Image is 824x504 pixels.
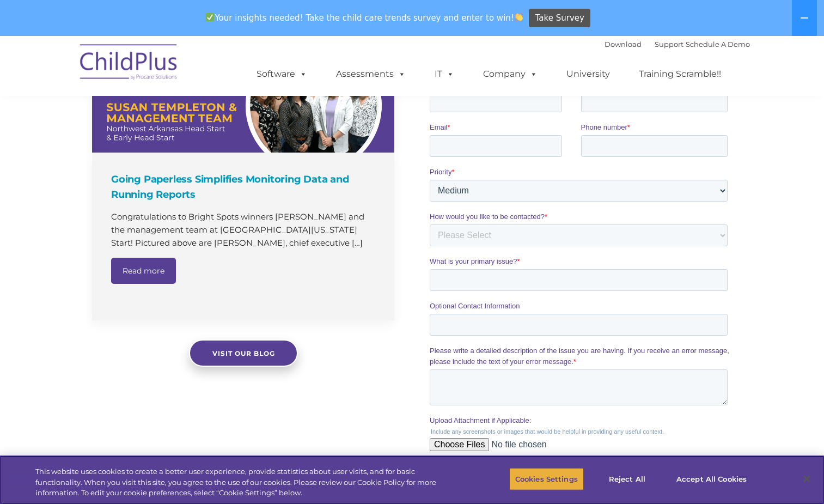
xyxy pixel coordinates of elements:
[111,210,378,250] p: Congratulations to Bright Spots winners [PERSON_NAME] and the management team at [GEOGRAPHIC_DATA...
[75,37,184,91] img: ChildPlus by Procare Solutions
[246,63,318,85] a: Software
[535,9,584,28] span: Take Survey
[325,63,417,85] a: Assessments
[593,467,661,490] button: Reject All
[795,467,819,491] button: Close
[515,13,523,21] img: 👏
[509,467,584,490] button: Cookies Settings
[686,40,750,48] a: Schedule A Demo
[206,13,214,21] img: ✅
[605,40,750,48] font: |
[670,467,753,490] button: Accept All Cookies
[202,7,528,28] span: Your insights needed! Take the child care trends survey and enter to win!
[35,466,453,499] div: This website uses cookies to create a better user experience, provide statistics about user visit...
[529,9,590,28] a: Take Survey
[189,339,298,367] a: Visit our blog
[655,40,683,48] a: Support
[212,349,274,357] span: Visit our blog
[424,63,465,85] a: IT
[111,172,378,202] h4: Going Paperless Simplifies Monitoring Data and Running Reports
[628,63,732,85] a: Training Scramble!!
[556,63,621,85] a: University
[605,40,642,48] a: Download
[472,63,548,85] a: Company
[111,258,176,284] a: Read more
